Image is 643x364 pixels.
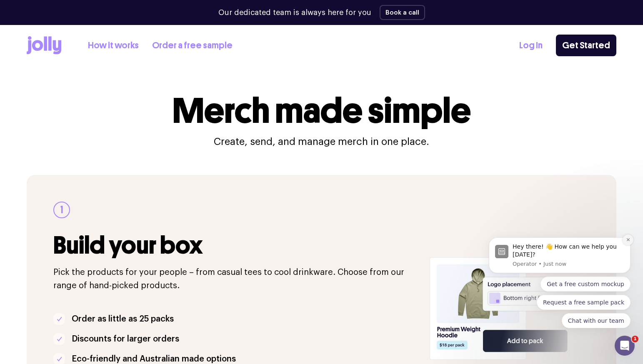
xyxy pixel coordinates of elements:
[173,93,471,128] h1: Merch made simple
[615,336,635,356] iframe: Intercom live chat
[72,312,174,326] p: Order as little as 25 packs
[152,39,233,52] a: Order a free sample
[53,266,420,292] p: Pick the products for your people – from casual tees to cool drinkware. Choose from our range of ...
[72,332,179,346] p: Discounts for larger orders
[218,7,371,18] p: Our dedicated team is always here for you
[36,35,148,43] p: Message from Operator, sent Just now
[53,232,420,259] h3: Build your box
[13,12,154,48] div: message notification from Operator, Just now. Hey there! 👋 How can we help you today?
[19,20,32,33] img: Profile image for Operator
[85,88,154,103] button: Quick reply: Chat with our team
[632,336,638,342] span: 1
[36,18,148,34] div: Hey there! 👋 How can we help you [DATE]?
[13,52,154,103] div: Quick reply options
[88,39,139,52] a: How it works
[476,225,643,342] iframe: Intercom notifications message
[380,5,425,20] button: Book a call
[60,70,154,85] button: Quick reply: Request a free sample pack
[36,18,148,34] div: Message content
[214,135,429,148] p: Create, send, and manage merch in one place.
[64,52,154,67] button: Quick reply: Get a free custom mockup
[53,202,70,218] div: 1
[519,39,543,52] a: Log In
[146,10,157,20] button: Dismiss notification
[556,35,616,56] a: Get Started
